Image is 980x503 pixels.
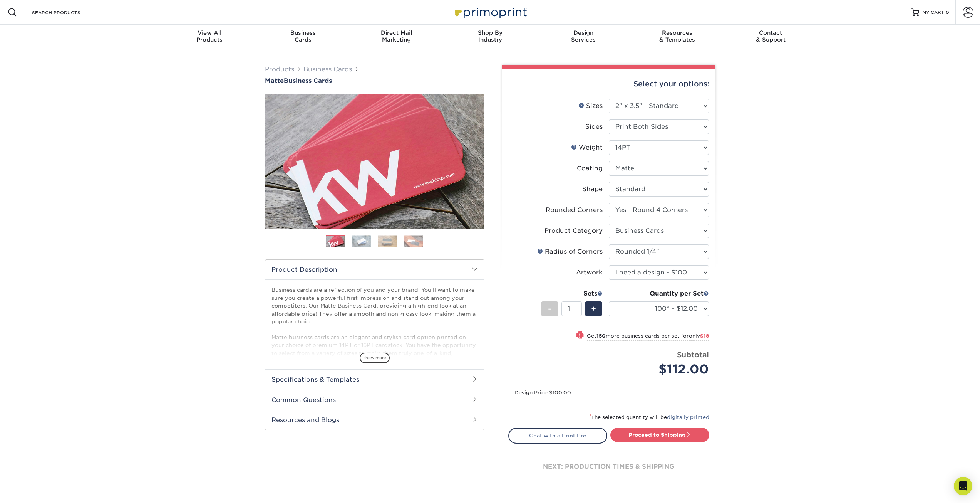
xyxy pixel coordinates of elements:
[303,66,352,73] a: Business Cards
[578,101,603,111] div: Sizes
[452,4,529,20] img: Primoprint
[265,390,484,410] h2: Common Questions
[537,29,630,36] span: Design
[360,353,390,363] span: show more
[724,29,818,36] span: Contact
[700,333,709,339] span: $18
[922,9,944,16] span: MY CART
[265,77,484,84] a: MatteBusiness Cards
[548,303,551,315] span: -
[609,289,709,298] div: Quantity per Set
[256,29,350,43] div: Cards
[443,25,537,49] a: Shop ByIndustry
[404,235,423,247] img: Business Cards 04
[265,77,284,84] span: Matte
[256,29,350,36] span: Business
[443,29,537,36] span: Shop By
[326,232,345,251] img: Business Cards 01
[667,414,709,420] a: digitally printed
[508,69,709,99] div: Select your options:
[954,477,972,495] div: Open Intercom Messenger
[265,410,484,430] h2: Resources and Blogs
[265,77,484,84] h1: Business Cards
[271,286,478,396] p: Business cards are a reflection of you and your brand. You'll want to make sure you create a powe...
[352,235,371,247] img: Business Cards 02
[350,25,443,49] a: Direct MailMarketing
[163,25,256,49] a: View AllProducts
[508,444,709,490] div: next: production times & shipping
[544,226,603,236] div: Product Category
[610,428,709,442] a: Proceed to Shipping
[591,303,596,315] span: +
[579,331,581,340] span: !
[946,10,949,15] span: 0
[350,29,443,43] div: Marketing
[443,29,537,43] div: Industry
[537,247,603,256] div: Radius of Corners
[630,29,724,43] div: & Templates
[2,479,65,500] iframe: Google Customer Reviews
[571,143,603,152] div: Weight
[537,29,630,43] div: Services
[630,29,724,36] span: Resources
[585,122,603,131] div: Sides
[549,390,571,395] span: $100.00
[546,205,603,215] div: Rounded Corners
[590,414,709,420] small: The selected quantity will be
[630,25,724,49] a: Resources& Templates
[163,29,256,43] div: Products
[596,333,606,339] strong: 150
[265,369,484,389] h2: Specifications & Templates
[615,360,709,379] div: $112.00
[577,164,603,173] div: Coating
[265,66,294,73] a: Products
[31,8,106,17] input: SEARCH PRODUCTS.....
[508,428,607,443] a: Chat with a Print Pro
[350,29,443,36] span: Direct Mail
[378,235,397,247] img: Business Cards 03
[163,29,256,36] span: View All
[256,25,350,49] a: BusinessCards
[514,390,571,395] small: Design Price:
[265,260,484,279] h2: Product Description
[576,268,603,277] div: Artwork
[541,289,603,298] div: Sets
[724,29,818,43] div: & Support
[265,51,484,271] img: Matte 01
[724,25,818,49] a: Contact& Support
[587,333,709,341] small: Get more business cards per set for
[677,350,709,359] strong: Subtotal
[537,25,630,49] a: DesignServices
[689,333,709,339] span: only
[582,185,603,194] div: Shape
